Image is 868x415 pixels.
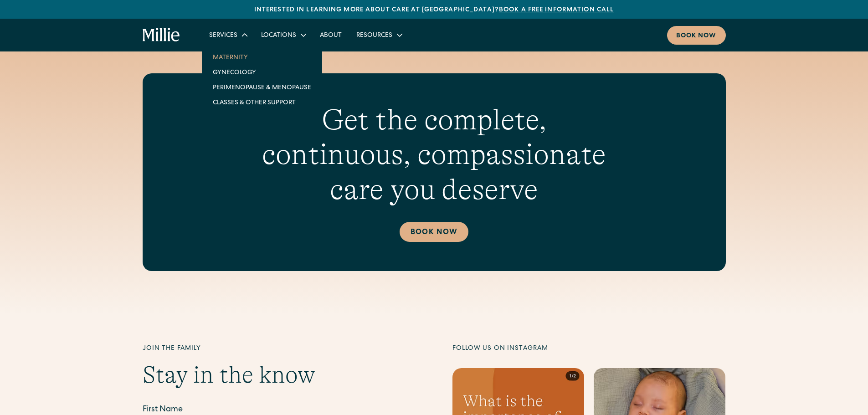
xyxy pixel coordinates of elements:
h2: Stay in the know [143,361,416,389]
div: Locations [254,27,313,42]
a: About [313,27,349,42]
a: Classes & Other Support [205,95,318,110]
a: Gynecology [205,65,318,80]
div: Locations [261,31,296,41]
a: Perimenopause & Menopause [205,80,318,95]
h2: Get the complete, continuous, compassionate care you deserve [259,102,609,207]
a: Book Now [400,222,468,242]
nav: Services [202,42,322,117]
div: Join the family [143,344,416,354]
div: Follow us on Instagram [452,344,726,354]
a: Maternity [205,50,318,65]
a: Book a free information call [499,7,614,13]
div: Services [209,31,237,41]
div: Resources [349,27,409,42]
div: Services [202,27,254,42]
a: Book now [667,26,726,45]
div: Resources [356,31,392,41]
div: Book now [676,31,717,41]
a: home [143,28,180,42]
